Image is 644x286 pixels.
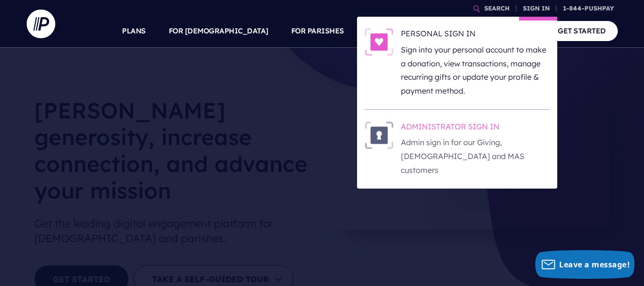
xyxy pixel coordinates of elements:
h6: PERSONAL SIGN IN [401,28,550,42]
p: Admin sign in for our Giving, [DEMOGRAPHIC_DATA] and MAS customers [401,136,550,177]
p: Sign into your personal account to make a donation, view transactions, manage recurring gifts or ... [401,43,550,98]
a: EXPLORE [432,14,465,48]
button: Leave a message! [535,250,634,279]
a: PERSONAL SIGN IN - Illustration PERSONAL SIGN IN Sign into your personal account to make a donati... [365,28,550,98]
a: GET STARTED [546,21,618,41]
a: FOR PARISHES [291,14,344,48]
a: SOLUTIONS [367,14,409,48]
a: FOR [DEMOGRAPHIC_DATA] [169,14,268,48]
img: ADMINISTRATOR SIGN IN - Illustration [365,121,393,149]
a: COMPANY [488,14,523,48]
a: PLANS [122,14,146,48]
h6: ADMINISTRATOR SIGN IN [401,121,550,136]
a: ADMINISTRATOR SIGN IN - Illustration ADMINISTRATOR SIGN IN Admin sign in for our Giving, [DEMOGRA... [365,121,550,177]
span: Leave a message! [559,259,630,270]
img: PERSONAL SIGN IN - Illustration [365,28,393,56]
